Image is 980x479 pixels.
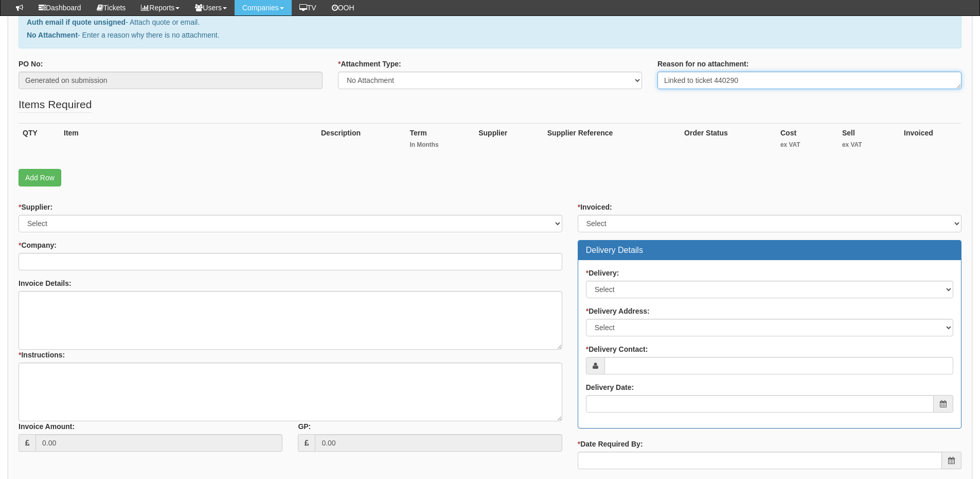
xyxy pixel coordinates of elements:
label: Delivery Contact: [586,344,648,354]
th: Supplier [474,123,543,159]
label: Date Required By: [578,439,643,449]
small: In Months [409,141,470,149]
label: Instructions: [19,350,65,360]
label: Attachment Type: [338,59,401,69]
p: - Attach quote or email. [27,17,953,27]
p: - Enter a reason why there is no attachment. [27,30,953,40]
label: Reason for no attachment: [657,59,749,69]
label: Delivery: [586,268,619,278]
small: ex VAT [842,141,896,149]
label: PO No: [19,59,43,69]
label: GP: [298,421,311,432]
label: Invoice Details: [19,278,72,288]
label: Delivery Date: [586,382,634,392]
label: Company: [19,240,57,250]
th: Description [317,123,405,159]
label: Supplier: [19,202,52,212]
th: QTY [19,123,60,159]
th: Cost [776,123,838,159]
label: Delivery Address: [586,306,650,316]
th: Sell [838,123,900,159]
label: Invoiced: [578,202,612,212]
th: Supplier Reference [543,123,680,159]
label: Invoice Amount: [19,421,75,432]
th: Invoiced [900,123,961,159]
a: Add Row [19,169,61,186]
h3: Delivery Details [586,246,953,255]
th: Item [60,123,317,159]
b: No Attachment [27,31,78,39]
th: Order Status [680,123,776,159]
legend: Items Required [19,97,92,113]
b: Auth email if quote unsigned [27,18,126,26]
th: Term [405,123,474,159]
small: ex VAT [780,141,834,149]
